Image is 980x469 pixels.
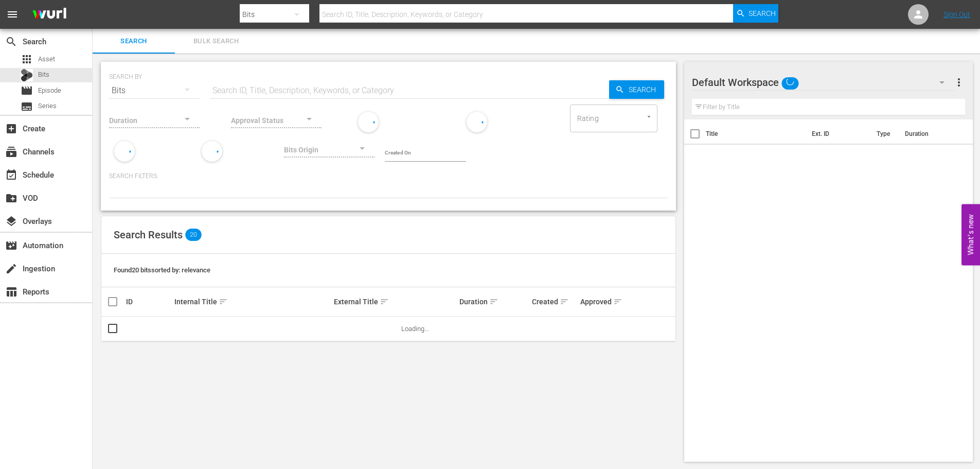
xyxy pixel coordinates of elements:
[5,192,17,204] span: VOD
[5,146,17,158] span: Channels
[706,119,806,148] th: Title
[126,298,171,306] div: ID
[953,76,965,89] span: more_vert
[692,68,954,97] div: Default Workspace
[560,297,569,306] span: sort
[380,297,389,306] span: sort
[5,215,17,228] span: Overlays
[953,70,965,95] button: more_vert
[749,4,776,23] span: Search
[806,119,871,148] th: Ext. ID
[21,53,33,65] span: Asset
[401,325,429,333] span: Loading...
[38,70,49,80] span: Bits
[109,172,668,181] p: Search Filters:
[21,84,33,97] span: Episode
[5,239,17,252] span: Automation
[21,100,33,113] span: Series
[5,123,17,135] span: Create
[334,296,456,308] div: External Title
[609,80,664,99] button: Search
[38,85,61,96] span: Episode
[21,69,33,81] div: Bits
[899,119,960,148] th: Duration
[532,296,577,308] div: Created
[943,10,970,19] a: Sign Out
[5,263,17,275] span: Ingestion
[625,80,664,99] span: Search
[644,112,654,121] button: Open
[613,297,622,306] span: sort
[181,36,251,47] span: Bulk Search
[219,297,228,306] span: sort
[38,101,57,111] span: Series
[114,266,210,274] span: Found 20 bits sorted by: relevance
[580,296,626,308] div: Approved
[6,8,19,21] span: menu
[114,229,183,241] span: Search Results
[174,296,331,308] div: Internal Title
[185,229,202,241] span: 20
[489,297,498,306] span: sort
[5,286,17,298] span: Reports
[733,4,778,23] button: Search
[25,3,74,27] img: ans4CAIJ8jUAAAAAAAAAAAAAAAAAAAAAAAAgQb4GAAAAAAAAAAAAAAAAAAAAAAAAJMjXAAAAAAAAAAAAAAAAAAAAAAAAgAT5G...
[459,296,529,308] div: Duration
[961,204,980,265] button: Open Feedback Widget
[5,36,17,48] span: Search
[99,36,169,47] span: Search
[109,76,200,105] div: Bits
[870,119,899,148] th: Type
[5,169,17,181] span: Schedule
[38,54,55,64] span: Asset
